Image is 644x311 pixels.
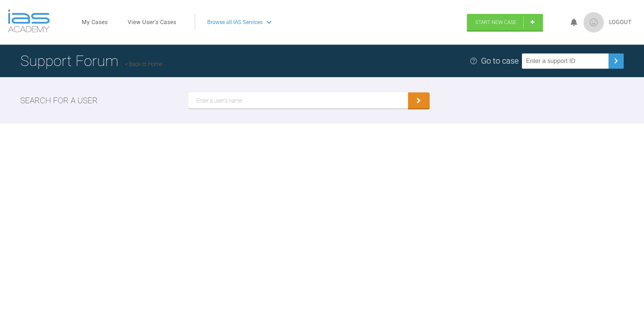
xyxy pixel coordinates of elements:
[611,55,621,66] img: chevronRight.28bd32b0.svg
[481,54,519,67] div: Go to case
[207,18,263,27] span: Browse all IAS Services
[609,18,632,27] a: Logout
[20,49,162,73] h1: Support Forum
[470,57,478,65] img: help.e70b9f3d.svg
[8,9,50,32] img: logo-light.3e3ef733.png
[583,12,604,32] img: profile.png
[82,18,108,27] a: My Cases
[20,94,98,107] h2: Search for a user
[125,61,162,67] a: Back to Home
[128,18,176,27] a: View User's Cases
[188,92,408,109] input: Enter a user's name
[475,19,517,25] span: Start New Case
[467,14,543,31] a: Start New Case
[522,53,609,69] input: Enter a support ID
